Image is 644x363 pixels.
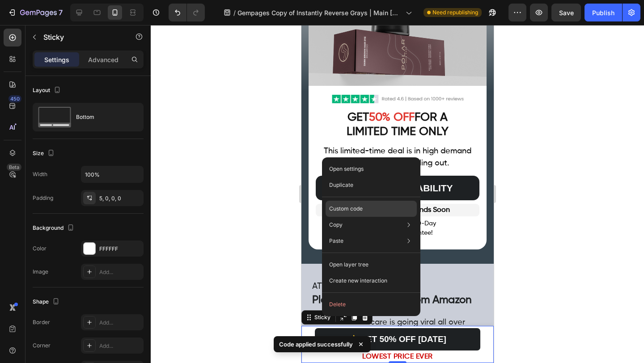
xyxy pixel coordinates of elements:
[33,194,53,202] div: Padding
[301,25,494,363] iframe: Design area
[76,107,131,127] div: Bottom
[279,340,353,349] p: Code applied successfully
[7,164,21,171] div: Beta
[329,165,364,173] p: Open settings
[432,8,478,17] span: Need republishing
[99,194,141,203] div: 5, 0, 0, 0
[326,296,417,312] button: Delete
[559,9,574,17] span: Save
[33,245,47,253] div: Color
[59,7,63,18] p: 7
[33,222,76,234] div: Background
[4,4,67,21] button: 7
[585,4,622,21] button: Publish
[99,342,141,350] div: Add...
[33,84,63,97] div: Layout
[99,268,141,276] div: Add...
[329,221,343,229] p: Copy
[99,245,141,253] div: FFFFFF
[329,261,369,269] p: Open layer tree
[329,276,387,285] p: Create new interaction
[33,342,51,350] div: Corner
[169,4,205,21] div: Undo/Redo
[233,8,236,17] span: /
[329,205,363,213] p: Custom code
[33,296,61,308] div: Shape
[99,319,141,327] div: Add...
[33,268,48,276] div: Image
[329,237,343,245] p: Paste
[43,32,119,42] p: Sticky
[81,166,143,182] input: Auto
[592,8,614,17] div: Publish
[329,181,353,189] p: Duplicate
[551,4,581,21] button: Save
[33,318,50,326] div: Border
[33,148,56,160] div: Size
[44,55,69,64] p: Settings
[88,55,119,64] p: Advanced
[237,8,402,17] span: Gempages Copy of Instantly Reverse Grays | Main [DEMOGRAPHIC_DATA] LP
[8,95,21,102] div: 450
[33,170,47,178] div: Width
